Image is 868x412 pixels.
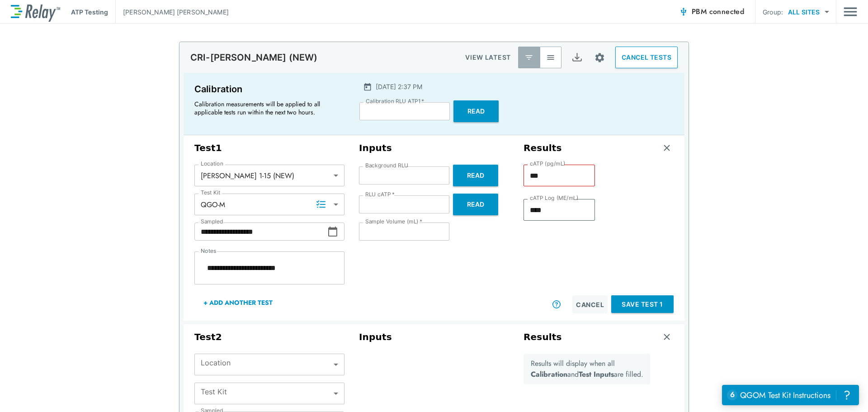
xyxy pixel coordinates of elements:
span: connected [709,6,745,17]
img: Settings Icon [594,52,605,63]
b: Test Inputs [579,369,614,379]
p: ATP Testing [71,7,108,17]
h3: Inputs [359,142,509,154]
p: Calibration measurements will be applied to all applicable tests run within the next two hours. [194,100,339,116]
button: Read [453,194,498,215]
iframe: Resource center [722,385,859,405]
img: Connected Icon [679,7,688,16]
button: Save Test 1 [611,295,674,313]
input: Choose date, selected date is Sep 30, 2025 [194,223,327,241]
button: CANCEL TESTS [615,47,678,68]
label: cATP Log (ME/mL) [530,195,578,201]
h3: Test 1 [194,142,344,154]
img: View All [546,53,555,62]
label: Notes [201,248,216,254]
label: Test Kit [201,189,221,196]
b: Calibration [531,369,567,379]
img: LuminUltra Relay [11,2,60,22]
div: [PERSON_NAME] 1-15 (NEW) [194,166,344,185]
button: Export [566,47,588,68]
img: Latest [524,53,533,62]
h3: Results [524,142,562,154]
label: Location [201,161,223,167]
label: Background RLU [365,162,408,169]
label: cATP (pg/mL) [530,161,566,167]
button: Cancel [572,295,608,313]
button: PBM connected [675,3,748,21]
p: Calibration [194,82,343,96]
h3: Inputs [359,331,509,343]
p: CRI-[PERSON_NAME] (NEW) [190,52,317,63]
img: Remove [662,332,671,341]
label: RLU cATP [365,191,395,198]
div: QGO-M [194,195,344,213]
button: Main menu [844,3,857,20]
img: Drawer Icon [844,3,857,20]
h3: Test 2 [194,331,344,343]
button: Read [453,165,498,186]
p: VIEW LATEST [465,52,511,63]
button: Site setup [588,46,612,70]
label: Sample Volume (mL) [365,218,422,225]
p: Results will display when all and are filled. [531,358,643,380]
img: Calender Icon [363,82,372,91]
h3: Results [524,331,562,343]
img: Export Icon [571,52,583,63]
p: Group: [763,7,783,17]
button: Read [453,100,499,122]
p: [DATE] 2:37 PM [376,82,422,91]
label: Sampled [201,218,223,225]
button: + Add Another Test [194,292,282,313]
p: [PERSON_NAME] [PERSON_NAME] [123,7,229,17]
img: Remove [662,143,671,152]
label: Calibration RLU ATP1 [366,98,424,104]
span: PBM [692,5,744,18]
